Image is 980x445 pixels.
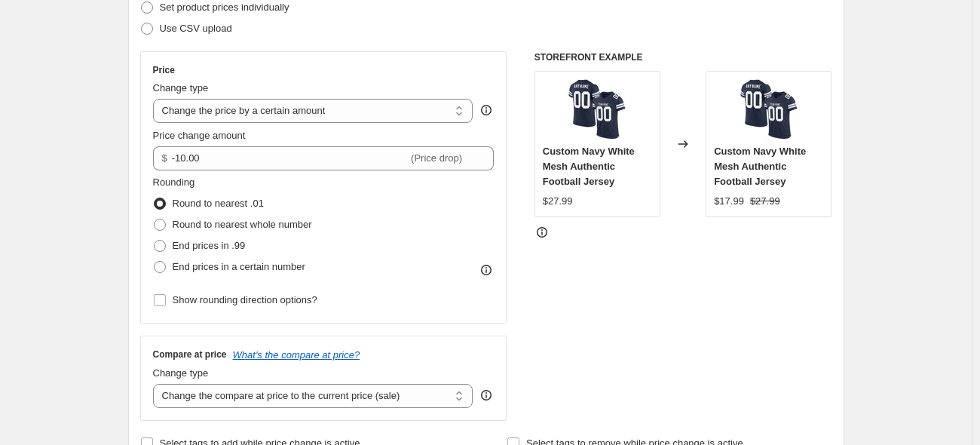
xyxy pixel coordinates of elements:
[479,388,494,403] div: help
[173,294,317,305] span: Show rounding direction options?
[153,130,246,141] span: Price change amount
[567,79,627,140] img: Navy0291_80x.jpg
[714,194,744,209] div: $17.99
[162,152,167,164] span: $
[411,152,462,164] span: (Price drop)
[750,194,780,209] strike: $27.99
[233,349,360,361] button: What's the compare at price?
[160,2,289,13] span: Set product prices individually
[173,261,305,272] span: End prices in a certain number
[153,82,209,94] span: Change type
[153,348,227,361] h3: Compare at price
[714,146,806,187] span: Custom Navy White Mesh Authentic Football Jersey
[534,51,832,63] h6: STOREFRONT EXAMPLE
[173,240,246,251] span: End prices in .99
[173,198,264,209] span: Round to nearest .01
[172,146,408,170] input: -10.00
[543,194,573,209] div: $27.99
[173,219,312,230] span: Round to nearest whole number
[543,146,635,187] span: Custom Navy White Mesh Authentic Football Jersey
[479,103,494,118] div: help
[153,367,209,379] span: Change type
[739,79,799,140] img: Navy0291_80x.jpg
[153,176,195,188] span: Rounding
[153,64,175,76] h3: Price
[160,23,232,34] span: Use CSV upload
